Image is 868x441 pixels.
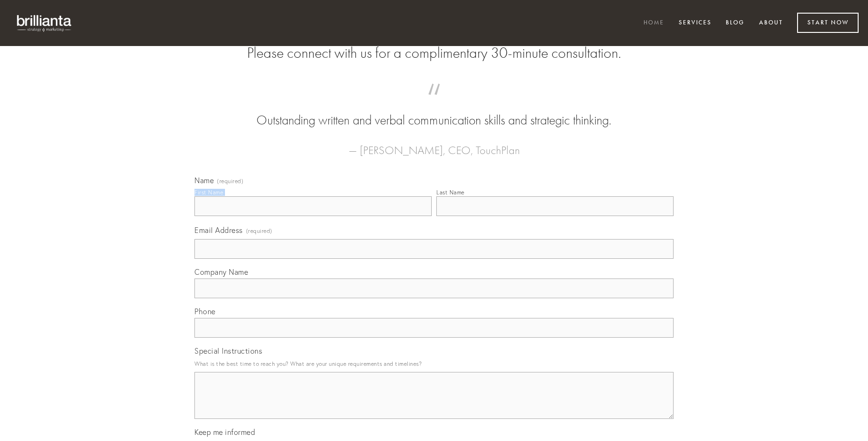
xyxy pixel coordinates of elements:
[209,93,659,130] blockquote: Outstanding written and verbal communication skills and strategic thinking.
[194,307,216,316] span: Phone
[194,176,214,185] span: Name
[436,189,465,196] div: Last Name
[9,9,80,37] img: brillianta - research, strategy, marketing
[753,15,789,31] a: About
[194,225,243,235] span: Email Address
[797,13,859,33] a: Start Now
[194,346,262,356] span: Special Instructions
[720,15,751,31] a: Blog
[194,267,248,277] span: Company Name
[246,224,272,237] span: (required)
[217,178,243,184] span: (required)
[194,189,223,196] div: First Name
[209,130,659,160] figcaption: — [PERSON_NAME], CEO, TouchPlan
[637,15,670,31] a: Home
[673,15,718,31] a: Services
[194,427,255,437] span: Keep me informed
[194,44,674,62] h2: Please connect with us for a complimentary 30-minute consultation.
[194,357,674,370] p: What is the best time to reach you? What are your unique requirements and timelines?
[209,93,659,111] span: “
